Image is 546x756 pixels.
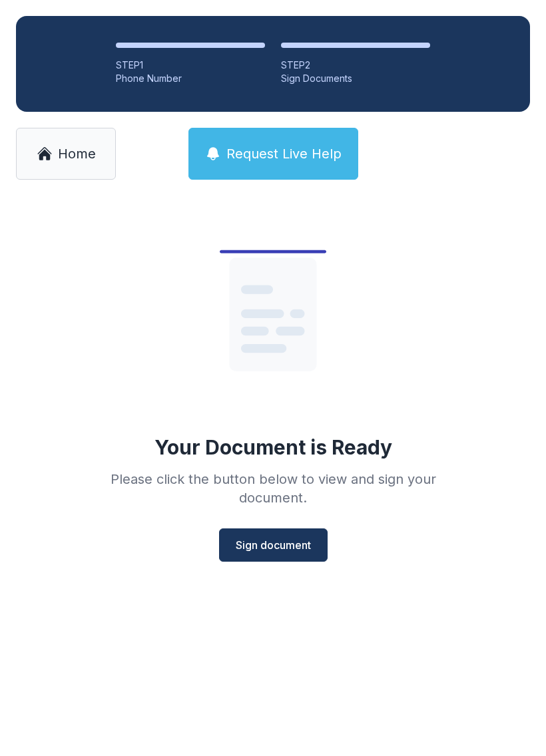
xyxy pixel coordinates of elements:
div: Sign Documents [281,72,430,85]
span: Request Live Help [226,144,342,163]
div: Please click the button below to view and sign your document. [81,470,465,507]
div: Your Document is Ready [154,435,392,459]
span: Home [58,144,96,163]
div: Phone Number [116,72,265,85]
div: STEP 1 [116,59,265,72]
span: Sign document [236,537,311,553]
div: STEP 2 [281,59,430,72]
